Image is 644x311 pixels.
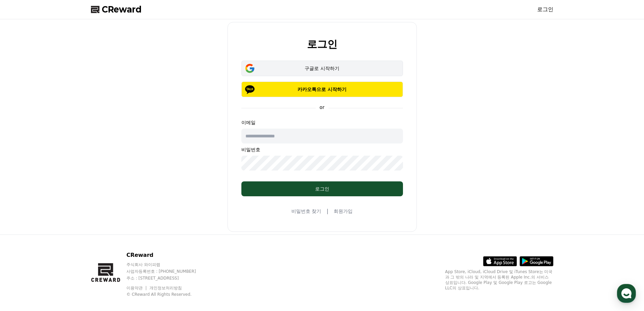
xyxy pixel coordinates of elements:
[327,207,328,215] span: |
[126,251,209,259] p: CReward
[255,185,389,192] div: 로그인
[126,269,209,274] p: 사업자등록번호 : [PHONE_NUMBER]
[291,208,321,215] a: 비밀번호 찾기
[102,4,142,15] span: CReward
[126,262,209,267] p: 주식회사 와이피랩
[251,86,393,93] p: 카카오톡으로 시작하기
[251,65,393,72] div: 구글로 시작하기
[2,215,45,231] a: 홈
[104,225,113,230] span: 설정
[241,119,403,126] p: 이메일
[45,215,87,231] a: 대화
[62,225,70,230] span: 대화
[91,4,142,15] a: CReward
[445,269,553,291] p: App Store, iCloud, iCloud Drive 및 iTunes Store는 미국과 그 밖의 나라 및 지역에서 등록된 Apple Inc.의 서비스 상표입니다. Goo...
[307,39,337,50] h2: 로그인
[126,275,209,281] p: 주소 : [STREET_ADDRESS]
[241,146,403,153] p: 비밀번호
[315,104,328,111] p: or
[126,286,148,290] a: 이용약관
[21,225,25,230] span: 홈
[334,208,353,215] a: 회원가입
[241,82,403,97] button: 카카오톡으로 시작하기
[87,215,130,231] a: 설정
[126,292,209,297] p: © CReward All Rights Reserved.
[241,181,403,196] button: 로그인
[149,286,182,290] a: 개인정보처리방침
[537,5,553,14] a: 로그인
[241,61,403,76] button: 구글로 시작하기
